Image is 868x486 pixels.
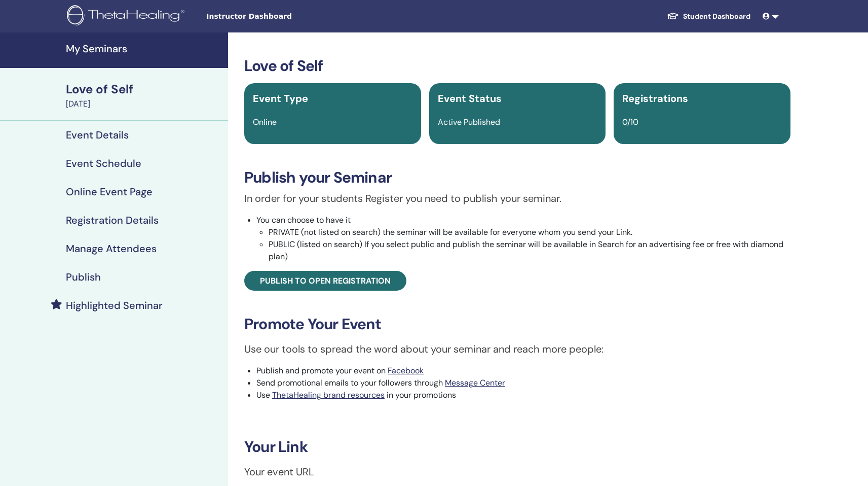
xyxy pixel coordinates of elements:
[445,377,505,388] a: Message Center
[66,214,159,226] h4: Registration Details
[256,377,790,389] li: Send promotional emails to your followers through
[253,117,277,127] span: Online
[244,57,790,75] h3: Love of Self
[206,11,358,22] span: Instructor Dashboard
[66,186,153,198] h4: Online Event Page
[388,365,424,376] a: Facebook
[438,92,502,105] span: Event Status
[244,168,790,187] h3: Publish your Seminar
[438,117,500,127] span: Active Published
[659,7,759,26] a: Student Dashboard
[622,92,688,105] span: Registrations
[244,341,790,357] p: Use our tools to spread the word about your seminar and reach more people:
[66,271,101,283] h4: Publish
[244,438,790,456] h3: Your Link
[256,365,790,377] li: Publish and promote your event on
[66,157,141,169] h4: Event Schedule
[66,299,163,311] h4: Highlighted Seminar
[244,315,790,333] h3: Promote Your Event
[622,117,638,127] span: 0/10
[60,81,228,110] a: Love of Self[DATE]
[244,271,406,291] a: Publish to open registration
[269,238,790,263] li: PUBLIC (listed on search) If you select public and publish the seminar will be available in Searc...
[66,129,129,141] h4: Event Details
[269,226,790,238] li: PRIVATE (not listed on search) the seminar will be available for everyone whom you send your Link.
[66,81,222,98] div: Love of Self
[253,92,308,105] span: Event Type
[66,43,222,55] h4: My Seminars
[260,275,391,286] span: Publish to open registration
[67,5,188,28] img: logo.png
[66,98,222,110] div: [DATE]
[256,389,790,401] li: Use in your promotions
[272,390,385,400] a: ThetaHealing brand resources
[667,12,679,20] img: graduation-cap-white.svg
[256,214,790,263] li: You can choose to have it
[66,242,157,255] h4: Manage Attendees
[244,191,790,206] p: In order for your students Register you need to publish your seminar.
[244,464,790,479] p: Your event URL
